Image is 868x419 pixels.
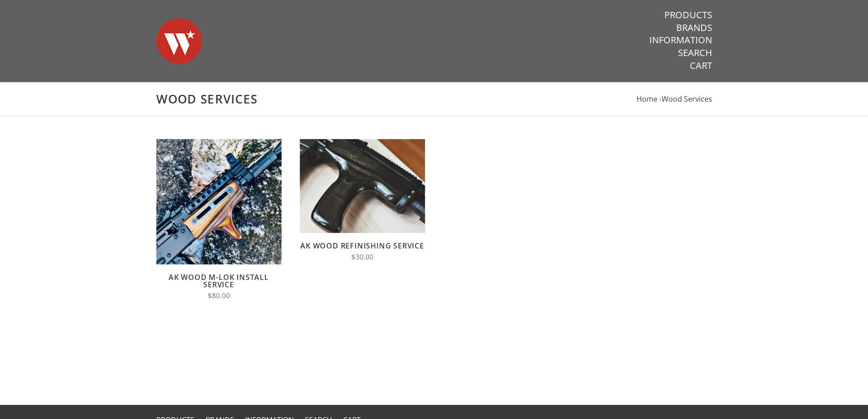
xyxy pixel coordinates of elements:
a: Home [637,94,657,104]
img: AK Wood Refinishing Service [300,139,425,233]
span: $30.00 [351,252,374,262]
img: AK Wood M-LOK Install Service [156,139,282,264]
h1: Wood Services [156,92,712,107]
a: Information [649,34,712,46]
img: Warsaw Wood Co. [156,9,202,73]
a: AK Wood Refinishing Service [300,241,424,251]
a: Wood Services [662,94,712,104]
span: $80.00 [208,291,230,300]
a: AK Wood M-LOK Install Service [169,272,269,290]
a: Products [664,9,712,21]
li: › [659,93,712,105]
a: Search [678,47,712,59]
a: Cart [690,60,712,72]
a: Brands [676,22,712,34]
